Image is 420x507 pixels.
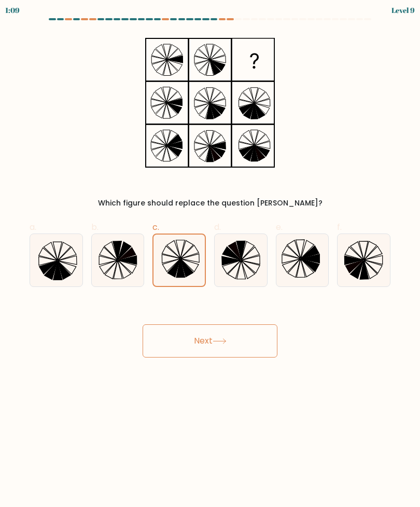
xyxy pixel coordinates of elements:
[214,221,221,233] span: d.
[152,221,159,233] span: c.
[337,221,342,233] span: f.
[391,5,415,16] div: Level 9
[143,324,277,358] button: Next
[91,221,99,233] span: b.
[5,5,20,16] div: 1:09
[276,221,283,233] span: e.
[30,221,36,233] span: a.
[36,198,384,209] div: Which figure should replace the question [PERSON_NAME]?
